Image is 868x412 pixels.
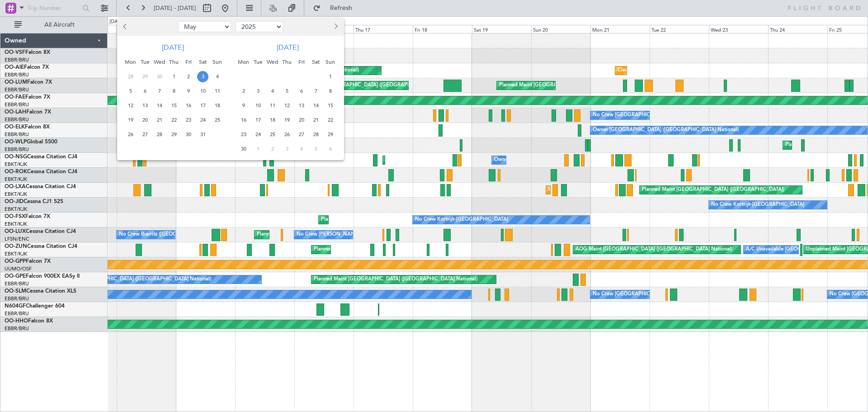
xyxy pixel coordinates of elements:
[310,143,321,155] span: 5
[325,100,336,111] span: 15
[181,69,196,84] div: 2-5-2025
[309,113,323,127] div: 21-6-2025
[310,129,321,140] span: 28
[294,142,309,156] div: 4-7-2025
[236,142,251,156] div: 30-6-2025
[181,84,196,98] div: 9-5-2025
[197,100,208,111] span: 17
[139,129,151,140] span: 27
[181,127,196,142] div: 30-5-2025
[280,98,294,113] div: 12-6-2025
[296,143,307,155] span: 4
[296,114,307,126] span: 20
[212,85,223,97] span: 11
[251,98,265,113] div: 10-6-2025
[251,127,265,142] div: 24-6-2025
[196,69,210,84] div: 3-5-2025
[123,113,138,127] div: 19-5-2025
[197,71,208,82] span: 3
[210,84,225,98] div: 11-5-2025
[238,114,249,126] span: 16
[281,85,292,97] span: 5
[139,85,151,97] span: 6
[196,55,210,69] div: Sat
[267,143,278,155] span: 2
[197,114,208,126] span: 24
[323,127,338,142] div: 29-6-2025
[252,129,264,140] span: 24
[296,85,307,97] span: 6
[296,100,307,111] span: 13
[325,85,336,97] span: 8
[123,84,138,98] div: 5-5-2025
[181,55,196,69] div: Fri
[252,114,264,126] span: 17
[183,129,194,140] span: 30
[210,98,225,113] div: 18-5-2025
[281,114,292,126] span: 19
[252,143,264,155] span: 1
[210,55,225,69] div: Sun
[294,84,309,98] div: 6-6-2025
[310,85,321,97] span: 7
[236,127,251,142] div: 23-6-2025
[154,85,165,97] span: 7
[121,19,131,34] button: Previous month
[212,71,223,82] span: 4
[123,127,138,142] div: 26-5-2025
[265,55,280,69] div: Wed
[152,113,167,127] div: 21-5-2025
[280,84,294,98] div: 5-6-2025
[210,69,225,84] div: 4-5-2025
[154,129,165,140] span: 28
[168,114,179,126] span: 22
[123,55,138,69] div: Mon
[238,100,249,111] span: 9
[310,100,321,111] span: 14
[280,113,294,127] div: 19-6-2025
[168,71,179,82] span: 1
[309,142,323,156] div: 5-7-2025
[294,55,309,69] div: Fri
[183,71,194,82] span: 2
[236,113,251,127] div: 16-6-2025
[210,113,225,127] div: 25-5-2025
[139,100,151,111] span: 13
[296,129,307,140] span: 27
[236,98,251,113] div: 9-6-2025
[238,129,249,140] span: 23
[152,69,167,84] div: 30-4-2025
[325,71,336,82] span: 1
[181,98,196,113] div: 16-5-2025
[267,100,278,111] span: 11
[168,129,179,140] span: 29
[251,113,265,127] div: 17-6-2025
[252,100,264,111] span: 10
[323,113,338,127] div: 22-6-2025
[212,100,223,111] span: 18
[167,127,181,142] div: 29-5-2025
[167,55,181,69] div: Thu
[252,85,264,97] span: 3
[238,85,249,97] span: 2
[212,114,223,126] span: 25
[167,98,181,113] div: 15-5-2025
[139,71,151,82] span: 29
[196,84,210,98] div: 10-5-2025
[323,142,338,156] div: 6-7-2025
[325,114,336,126] span: 22
[152,84,167,98] div: 7-5-2025
[197,85,208,97] span: 10
[125,129,136,140] span: 26
[325,129,336,140] span: 29
[196,127,210,142] div: 31-5-2025
[138,55,152,69] div: Tue
[238,143,249,155] span: 30
[280,55,294,69] div: Thu
[323,84,338,98] div: 8-6-2025
[154,71,165,82] span: 30
[168,85,179,97] span: 8
[123,98,138,113] div: 12-5-2025
[125,85,136,97] span: 5
[139,114,151,126] span: 20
